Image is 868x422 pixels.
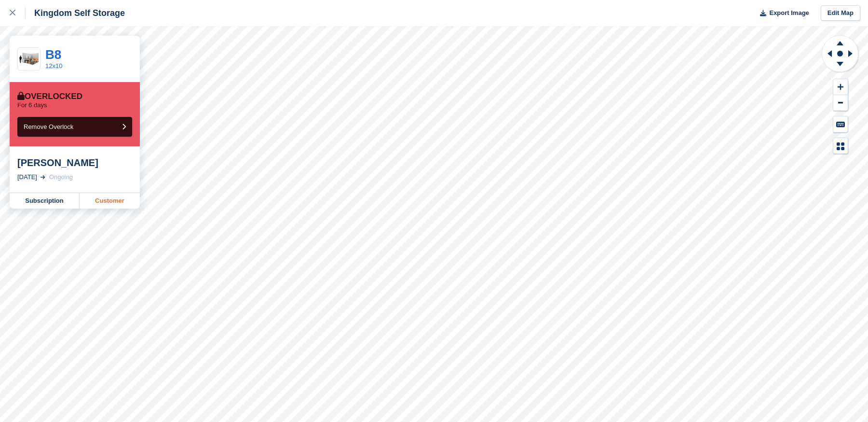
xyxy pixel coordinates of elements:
[10,193,80,209] a: Subscription
[821,5,860,21] a: Edit Map
[17,101,47,109] p: For 6 days
[41,175,45,179] img: arrow-right-light-icn-cde0832a797a2874e46488d9cf13f60e5c3a73dbe684e267c42b8395dfbc2abf.svg
[18,51,40,68] img: 100-sqft-unit.jpg
[833,116,848,132] button: Keyboard Shortcuts
[26,7,125,19] div: Kingdom Self Storage
[80,193,140,209] a: Customer
[833,95,848,111] button: Zoom Out
[833,79,848,95] button: Zoom In
[754,5,809,21] button: Export Image
[45,47,61,62] a: B8
[17,92,82,101] div: Overlocked
[769,8,809,18] span: Export Image
[17,157,132,169] div: [PERSON_NAME]
[833,138,848,154] button: Map Legend
[17,172,37,182] div: [DATE]
[17,117,132,137] button: Remove Overlock
[24,123,73,130] span: Remove Overlock
[49,172,73,182] div: Ongoing
[45,62,62,70] a: 12x10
